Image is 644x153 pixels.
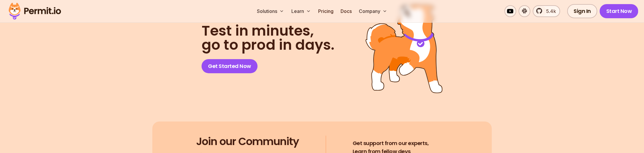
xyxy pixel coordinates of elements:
[254,5,286,17] button: Solutions
[600,4,638,18] a: Start Now
[353,139,429,147] span: Get support from our experts,
[202,24,334,52] h2: go to prod in days.
[196,136,299,147] h3: Join our Community
[356,5,389,17] button: Company
[202,24,334,38] span: Test in minutes,
[543,8,556,15] span: 5.4k
[567,4,597,18] a: Sign In
[202,59,257,73] a: Get Started Now
[338,5,354,17] a: Docs
[289,5,313,17] button: Learn
[533,5,560,17] a: 5.4k
[6,1,64,21] img: Permit logo
[316,5,336,17] a: Pricing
